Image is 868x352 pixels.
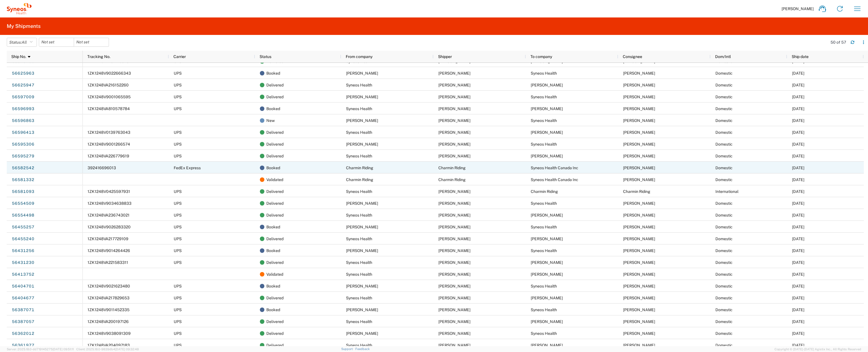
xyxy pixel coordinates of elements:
[623,166,655,170] span: Shaun Villafana
[74,38,109,46] input: Not set
[623,284,655,288] span: Juan Gonzalez
[174,201,182,206] span: UPS
[531,177,578,182] span: Syneos Health Canada Inc
[623,130,655,135] span: Lauri Filar
[792,130,804,135] span: 08/25/2025
[346,71,378,75] span: Marilyn Roman
[266,304,280,316] span: Booked
[88,248,130,253] span: 1ZK1248V9014264426
[12,341,35,350] a: 56361977
[12,199,35,208] a: 56554509
[346,166,373,170] span: Charmin Riding
[11,54,26,59] span: Ship No.
[266,138,284,150] span: Delivered
[438,83,470,87] span: Juan Gonzalez
[531,201,557,206] span: Syneos Health
[266,209,284,221] span: Delivered
[266,115,275,126] span: New
[12,270,35,279] a: 56413752
[12,223,35,232] a: 56455257
[7,38,37,47] button: Status:All
[623,71,655,75] span: Juan Gonzalez
[266,221,280,233] span: Booked
[438,201,470,206] span: Louella Lutchi
[531,166,578,170] span: Syneos Health Canada Inc
[623,95,655,99] span: Juan Gonzalez
[174,237,182,241] span: UPS
[174,225,182,229] span: UPS
[438,237,470,241] span: Juan Gonzalez
[792,177,804,182] span: 08/26/2025
[174,154,182,158] span: UPS
[88,189,130,194] span: 1ZK1248V0425597931
[438,284,470,288] span: Chad Baumgardner
[792,260,804,265] span: 08/07/2025
[346,237,372,241] span: Syneos Health
[12,69,35,78] a: 56625963
[174,284,182,288] span: UPS
[12,317,35,326] a: 56387057
[623,296,655,300] span: Chad Baumgardner
[531,118,557,123] span: Syneos Health
[174,95,182,99] span: UPS
[12,116,35,125] a: 56596863
[438,177,466,182] span: Charmin Riding
[715,319,733,324] span: Domestic
[715,130,733,135] span: Domestic
[623,225,655,229] span: Juan Gonzalez
[346,225,378,229] span: Michael Green
[12,306,35,315] a: 56387071
[782,6,814,11] span: [PERSON_NAME]
[266,150,284,162] span: Delivered
[174,142,182,146] span: UPS
[12,175,35,184] a: 56581332
[88,201,131,206] span: 1ZK1248V9034638833
[531,142,557,146] span: Syneos Health
[623,272,655,277] span: Allen DeSena
[531,154,563,158] span: Amanda Eiber
[266,328,284,339] span: Delivered
[346,296,372,300] span: Syneos Health
[438,154,470,158] span: Juan Gonzalez
[792,308,804,312] span: 08/04/2025
[174,213,182,217] span: UPS
[438,272,470,277] span: Juan Gonzalez
[715,284,733,288] span: Domestic
[174,296,182,300] span: UPS
[266,339,284,351] span: Delivered
[715,296,733,300] span: Domestic
[531,319,563,324] span: Lauri Filar
[531,284,557,288] span: Syneos Health
[531,308,557,312] span: Syneos Health
[174,331,182,336] span: UPS
[531,95,557,99] span: Syneos Health
[715,166,733,170] span: Domestic
[438,95,470,99] span: Lauri Filar
[623,331,655,336] span: Juan Gonzalez
[715,83,733,87] span: Domestic
[438,319,470,324] span: Juan Gonzalez
[438,118,470,123] span: Lauri Filar
[715,118,733,123] span: Domestic
[346,54,372,59] span: From company
[88,106,130,111] span: 1ZK1248VA810578784
[346,331,378,336] span: Shanterria Nance
[531,272,563,277] span: Allen DeSena
[623,154,655,158] span: Amanda Eiber
[623,142,655,146] span: Juan Gonzalez
[266,245,280,257] span: Booked
[438,248,470,253] span: Raghu Batchu
[531,237,563,241] span: Michael Green
[438,106,470,111] span: Juan Gonzalez
[715,142,733,146] span: Domestic
[174,260,182,265] span: UPS
[87,54,110,59] span: Tracking No.
[792,272,804,277] span: 08/06/2025
[174,248,182,253] span: UPS
[7,23,41,30] h2: My Shipments
[88,284,130,288] span: 1ZK1248V9021623480
[174,166,201,170] span: FedEx Express
[266,280,280,292] span: Booked
[623,248,655,253] span: Juan Gonzalez
[88,296,130,300] span: 1ZK1248VA217829653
